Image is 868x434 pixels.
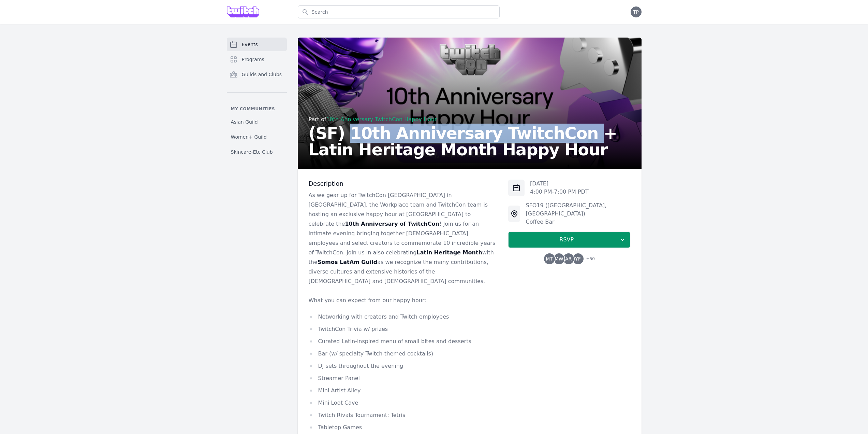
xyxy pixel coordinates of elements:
li: Streamer Panel [309,374,498,383]
h2: (SF) 10th Anniversary TwitchCon + Latin Heritage Month Happy Hour [309,125,631,158]
span: AR [565,256,572,261]
p: What you can expect from our happy hour: [309,296,498,305]
li: Networking with creators and Twitch employees [309,312,498,322]
li: Mini Loot Cave [309,398,498,408]
li: Tabletop Games [309,423,498,432]
li: Curated Latin-inspired menu of small bites and desserts [309,337,498,346]
img: Grove [227,6,260,17]
h3: Description [309,180,498,188]
nav: Sidebar [227,38,287,158]
span: MT [546,256,553,261]
span: Programs [242,56,264,63]
p: As we gear up for TwitchCon [GEOGRAPHIC_DATA] in [GEOGRAPHIC_DATA], the Workplace team and Twitch... [309,191,498,286]
a: Women+ Guild [227,131,287,143]
li: Bar (w/ specialty Twitch-themed cocktails) [309,349,498,359]
button: TP [631,6,642,17]
li: Twitch Rivals Tournament: Tetris [309,410,498,420]
p: 4:00 PM - 7:00 PM PDT [530,188,589,196]
strong: 10th Anniversary of TwitchCon [345,221,439,227]
span: MW [555,256,563,261]
a: 10th Anniversary TwitchCon Happy Hour [326,116,437,123]
p: [DATE] [530,180,589,188]
input: Search [298,5,500,18]
strong: Latin Heritage Month [417,249,482,256]
div: Part of [309,115,631,124]
span: TP [633,10,639,14]
a: Skincare-Etc Club [227,146,287,158]
a: Events [227,38,287,51]
a: Guilds and Clubs [227,68,287,81]
div: SFO19 ([GEOGRAPHIC_DATA], [GEOGRAPHIC_DATA]) [526,201,630,218]
span: Asian Guild [231,118,258,125]
a: Asian Guild [227,116,287,128]
span: Events [242,41,258,48]
li: DJ sets throughout the evening [309,361,498,371]
span: YF [575,256,581,261]
strong: Somos LatAm Guild [318,259,377,265]
button: RSVP [508,232,630,248]
div: Coffee Bar [526,218,630,226]
span: Skincare-Etc Club [231,149,273,155]
span: RSVP [514,236,619,244]
span: Women+ Guild [231,134,267,140]
span: Guilds and Clubs [242,71,282,78]
li: Mini Artist Alley [309,386,498,395]
li: TwitchCon Trivia w/ prizes [309,324,498,334]
a: Programs [227,53,287,66]
p: My communities [227,106,287,112]
span: + 50 [582,255,595,264]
